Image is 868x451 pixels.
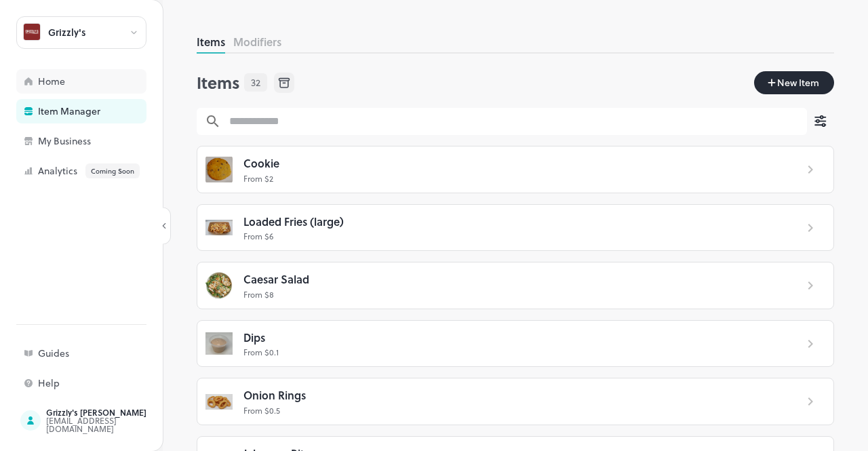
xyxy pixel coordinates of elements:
p: From $ 2 [243,172,785,184]
button: New Item [754,71,834,94]
div: Home [38,77,174,86]
div: Coming Soon [85,163,140,178]
div: Help [38,378,174,388]
img: 1757012876289jcadorqs0v.JPG [205,388,233,415]
div: Guides [38,349,174,358]
img: 1757051406043g2o9lzzuqeb.JPG [205,214,233,241]
p: From $ 0.5 [243,404,785,416]
img: 1757096423650v1tefgbthg.jpeg [205,156,233,183]
p: From $ 6 [243,230,785,242]
span: New Item [776,75,821,90]
span: Onion Rings [243,387,306,404]
div: Grizzly's [PERSON_NAME] [46,408,174,416]
div: Analytics [38,163,174,178]
span: Cookie [243,155,279,172]
span: 32 [251,75,260,90]
img: avatar [24,24,40,40]
img: 1757145971933uwctl43c7kr.jpg [205,272,233,299]
div: My Business [38,136,174,146]
button: Modifiers [233,34,281,50]
p: From $ 8 [243,288,785,300]
p: From $ 0.1 [243,346,785,358]
div: [EMAIL_ADDRESS][DOMAIN_NAME] [46,416,174,433]
span: Loaded Fries (large) [243,213,344,231]
button: Items [197,34,225,50]
div: Item Manager [38,106,174,116]
span: Caesar Salad [243,271,309,288]
div: Items [197,72,240,94]
img: 17570219629855eubjckch4j.jpg [205,330,233,357]
span: Dips [243,329,265,347]
div: Grizzly's [48,28,86,37]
